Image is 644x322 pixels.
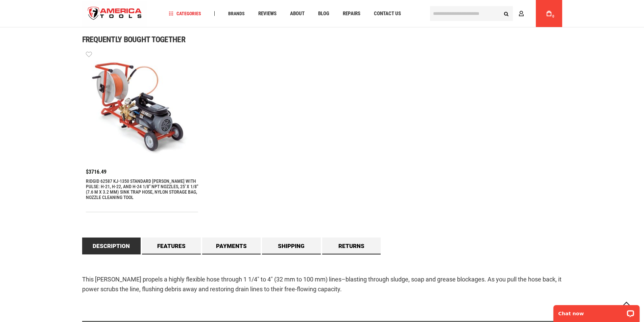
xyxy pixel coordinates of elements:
a: About [287,9,308,18]
span: Brands [228,11,245,16]
h1: Frequently bought together [82,35,562,44]
a: Brands [225,9,248,18]
a: Features [142,238,201,254]
span: Repairs [343,11,360,16]
p: This [PERSON_NAME] propels a highly flexible hose through 1 1/4" to 4" (32 mm to 100 mm) lines–bl... [82,275,562,294]
a: Description [82,238,141,254]
a: store logo [82,1,148,26]
button: Search [500,7,513,20]
span: Reviews [258,11,277,16]
span: 0 [552,15,554,18]
a: Categories [166,9,204,18]
a: Repairs [340,9,363,18]
a: Returns [322,238,381,254]
a: Shipping [262,238,321,254]
a: Payments [202,238,261,254]
span: About [290,11,305,16]
a: Contact Us [371,9,404,18]
a: RIDGID 62587 KJ-1350 STANDARD [PERSON_NAME] WITH PULSE: H-21, H-22, AND H-24 1/8" NPT NOZZLES, 25... [86,178,198,200]
span: Contact Us [374,11,401,16]
a: Blog [315,9,332,18]
a: Reviews [255,9,280,18]
span: $3716.49 [86,169,106,175]
iframe: LiveChat chat widget [549,301,644,322]
span: Blog [318,11,329,16]
img: America Tools [82,1,148,26]
span: Categories [169,11,201,16]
